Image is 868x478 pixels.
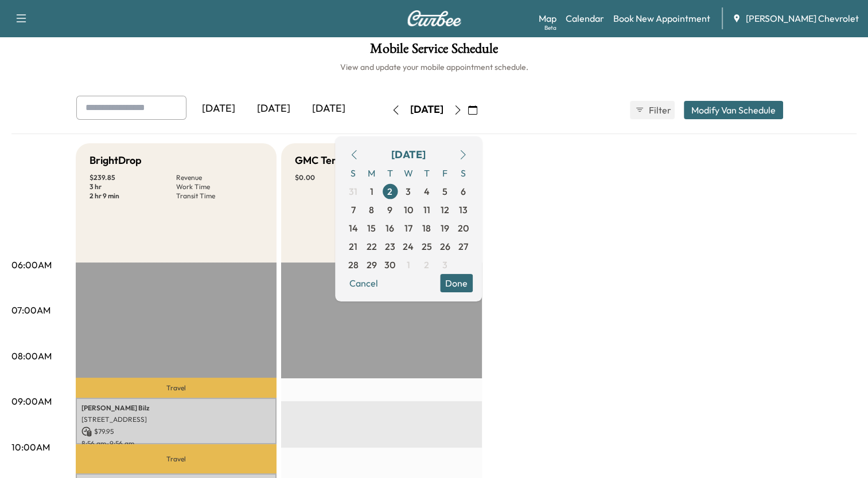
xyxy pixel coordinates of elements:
p: [STREET_ADDRESS] [81,415,271,424]
span: 25 [422,240,432,253]
p: $ 239.85 [89,173,176,182]
span: 7 [351,203,356,217]
p: Transit Time [176,191,263,201]
span: 8 [369,203,374,217]
span: 2 [424,258,429,272]
span: 2 [387,185,392,198]
button: Filter [630,101,675,119]
p: Work Time [176,182,263,191]
span: 3 [442,258,447,272]
p: 2 hr 9 min [89,191,176,201]
span: M [363,164,381,182]
span: T [418,164,436,182]
span: 3 [406,185,411,198]
span: 1 [407,258,410,272]
span: 29 [367,258,377,272]
span: 11 [423,203,430,217]
span: 21 [349,240,357,253]
p: 3 hr [89,182,176,191]
div: Beta [544,23,556,32]
span: Filter [649,103,670,117]
span: 4 [424,185,430,198]
div: [DATE] [301,96,356,122]
span: 15 [367,221,376,235]
span: 1 [370,185,373,198]
p: 08:00AM [11,349,52,363]
span: 5 [442,185,447,198]
button: Cancel [344,274,383,292]
p: [PERSON_NAME] Bilz [81,403,271,413]
p: Travel [76,378,277,398]
p: 10:00AM [11,440,50,454]
span: 31 [349,185,357,198]
p: $ 79.95 [81,426,271,437]
span: 9 [387,203,392,217]
div: [DATE] [246,96,301,122]
p: 8:56 am - 9:56 am [81,439,271,448]
p: Travel [76,444,277,473]
p: 09:00AM [11,394,52,408]
span: S [344,164,363,182]
img: Curbee Logo [407,10,462,26]
span: T [381,164,399,182]
span: 16 [386,221,394,235]
span: 24 [403,240,414,253]
span: 14 [349,221,358,235]
span: [PERSON_NAME] Chevrolet [746,11,859,25]
span: S [454,164,473,182]
span: 26 [440,240,450,253]
p: $ 0.00 [295,173,382,182]
a: Book New Appointment [613,11,710,25]
span: 30 [384,258,395,272]
h5: GMC Terrain [295,152,355,169]
span: 12 [441,203,449,217]
span: 18 [422,221,431,235]
span: 10 [404,203,413,217]
a: MapBeta [539,11,556,25]
h5: BrightDrop [89,152,142,169]
span: F [436,164,454,182]
p: 06:00AM [11,258,52,272]
button: Done [440,274,473,292]
div: [DATE] [191,96,246,122]
span: 13 [459,203,468,217]
span: 27 [458,240,468,253]
p: Revenue [176,173,263,182]
div: [DATE] [410,103,443,117]
span: W [399,164,418,182]
p: 07:00AM [11,303,50,317]
h1: Mobile Service Schedule [11,42,857,61]
span: 23 [385,240,395,253]
span: 17 [404,221,412,235]
a: Calendar [566,11,604,25]
span: 22 [367,240,377,253]
h6: View and update your mobile appointment schedule. [11,61,857,73]
span: 19 [441,221,449,235]
button: Modify Van Schedule [684,101,783,119]
span: 20 [458,221,469,235]
span: 28 [348,258,359,272]
div: [DATE] [391,147,426,163]
span: 6 [461,185,466,198]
